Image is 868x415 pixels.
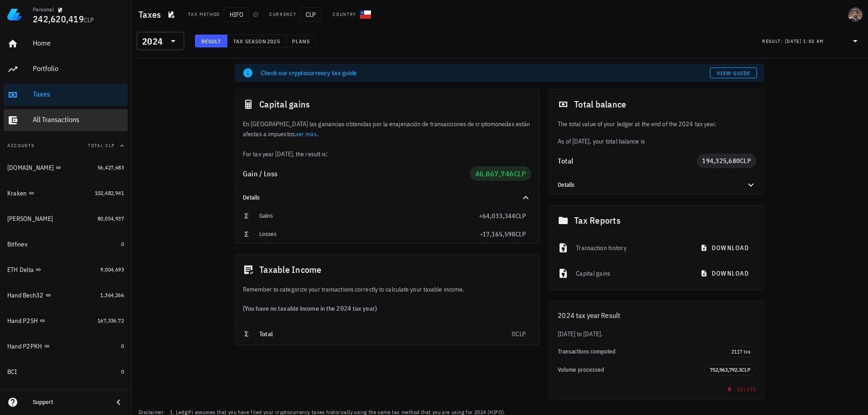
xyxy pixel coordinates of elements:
div: Taxes [33,90,124,98]
span: 56,427,683 [98,164,124,171]
div: Kraken [7,190,27,197]
span: Result [201,38,221,45]
a: Portfolio [4,58,128,80]
span: 102,482,941 [95,190,124,196]
span: 1,364,266 [100,292,124,298]
div: All Transactions [33,115,124,124]
span: Tax season [233,38,267,45]
span: CLP [300,7,322,22]
span: CLP [740,157,751,165]
div: Tax method [188,11,220,18]
div: [DATE] to [DATE]. [550,329,764,339]
div: Gains [259,212,479,220]
div: 2024 [137,32,184,50]
span: CLP [741,366,750,373]
div: 2024 [142,37,163,46]
div: Country [333,11,356,18]
a: ver más [296,130,317,138]
div: Capital gains [236,90,539,119]
div: BCI [7,368,17,376]
div: Transaction history [576,238,688,258]
a: Hand P2SH 167,336.72 [4,310,128,332]
span: Gain / Loss [243,169,278,178]
div: CL-icon [360,9,371,20]
span: CLP [514,169,526,178]
div: Hand Bech32 [7,292,44,299]
div: [DOMAIN_NAME] [7,164,54,172]
span: 0 [512,330,515,338]
a: BCI 0 [4,361,128,383]
div: Remember to categorize your transactions correctly to calculate your taxable income. [236,284,539,294]
div: Capital gains [576,263,688,283]
div: En [GEOGRAPHIC_DATA] las ganancias obtenidas por la enajenación de transacciones de criptomonedas... [236,119,539,159]
p: The total value of your ledger at the end of the 2024 tax year. [558,119,756,129]
button: Delete [721,383,760,395]
div: As of [DATE], your total balance is [550,119,764,146]
div: Details [550,176,764,194]
span: 0 [121,343,124,349]
div: Details [243,194,509,201]
span: 167,336.72 [98,317,124,324]
span: 752,963,792.3 [710,366,741,373]
button: Result [195,35,227,47]
button: Tax season 2025 [227,35,286,47]
a: Kraken 102,482,941 [4,182,128,204]
div: Taxable Income [236,255,539,284]
div: Support [33,399,106,406]
span: View guide [716,70,751,77]
span: CLP [84,16,94,24]
span: 242,620,419 [33,13,84,25]
div: Details [558,181,734,189]
div: Losses [259,231,480,238]
a: Bitfinex 0 [4,233,128,255]
div: Details [236,189,539,207]
span: 2117 txs [731,347,750,357]
h1: Taxes [139,7,164,22]
span: 9,004,693 [100,266,124,273]
div: Result:[DATE] 1:02 AM [757,32,866,50]
div: Total [558,157,697,164]
span: download [702,269,749,277]
span: CLP [515,230,526,238]
span: Delete [725,386,756,393]
button: Plans [286,35,316,47]
a: Hand Bech32 1,364,266 [4,284,128,306]
div: Result: [762,35,785,47]
img: LedgiFi [7,7,22,22]
a: View guide [710,67,757,78]
button: download [695,265,756,282]
div: Bitfinex [7,241,27,248]
span: 46,867,746 [475,169,514,178]
span: 0 [121,241,124,247]
span: HIFO [224,7,249,22]
button: AccountsTotal CLP [4,135,128,157]
div: Currency [269,11,296,18]
div: 2024 tax year Result [550,302,764,329]
div: [PERSON_NAME] [7,215,53,223]
span: CLP [515,330,526,338]
div: (You have no taxable income in the 2024 tax year) [236,294,539,323]
span: Total [259,330,273,338]
div: ETH Delta [7,266,34,274]
a: Hand P2PKH 0 [4,335,128,357]
div: Home [33,39,124,47]
div: Hand P2PKH [7,343,42,350]
span: 2025 [267,38,280,45]
div: Tax Reports [550,206,764,235]
span: Total CLP [88,143,115,149]
div: Hand P2SH [7,317,38,325]
div: Volume processed [558,366,704,374]
span: +64,033,344 [479,212,515,220]
a: Taxes [4,84,128,106]
a: [DOMAIN_NAME] 56,427,683 [4,157,128,179]
div: Check our cryptocurrency tax guide [261,68,710,77]
span: 194,325,680 [702,157,740,165]
span: Plans [292,38,310,45]
div: Total balance [550,90,764,119]
button: download [695,240,756,256]
span: 0 [121,368,124,375]
a: Home [4,33,128,55]
span: 80,054,937 [98,215,124,222]
span: CLP [515,212,526,220]
div: avatar [848,7,863,22]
